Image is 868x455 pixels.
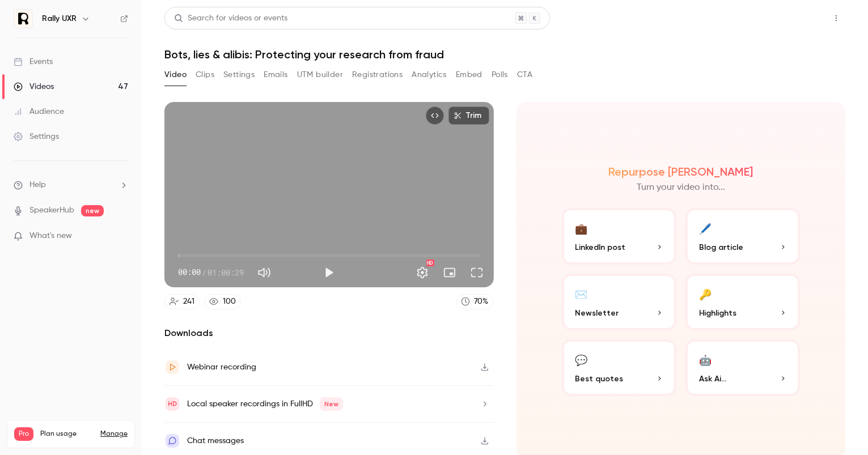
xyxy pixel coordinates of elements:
[352,66,403,84] button: Registrations
[264,66,287,84] button: Emails
[174,12,287,24] div: Search for videos or events
[42,13,77,24] h6: Rally UXR
[456,294,494,309] a: 70%
[317,261,340,284] button: Play
[29,179,46,191] span: Help
[575,219,588,237] div: 💼
[699,351,712,368] div: 🤖
[456,66,482,84] button: Embed
[426,107,444,125] button: Embed video
[438,261,461,284] button: Turn on miniplayer
[685,339,800,396] button: 🤖Ask Ai...
[699,219,712,237] div: 🖊️
[699,373,726,385] span: Ask Ai...
[40,430,94,439] span: Plan usage
[164,48,845,61] h1: Bots, lies & alibis: Protecting your research from fraud
[637,181,725,194] p: Turn your video into...
[204,294,241,309] a: 100
[562,208,676,265] button: 💼LinkedIn post
[14,10,32,28] img: Rally UXR
[685,274,800,330] button: 🔑Highlights
[773,7,818,29] button: Share
[608,165,753,178] h2: Repurpose [PERSON_NAME]
[223,66,255,84] button: Settings
[685,208,800,265] button: 🖊️Blog article
[575,241,626,253] span: LinkedIn post
[699,241,743,253] span: Blog article
[29,230,72,242] span: What's new
[208,266,244,278] span: 01:00:29
[699,307,736,319] span: Highlights
[465,261,488,284] button: Full screen
[562,339,676,396] button: 💬Best quotes
[297,66,343,84] button: UTM builder
[426,260,434,266] div: HD
[29,205,74,216] a: SpeakerHub
[187,397,343,411] div: Local speaker recordings in FullHD
[14,427,33,441] span: Pro
[562,274,676,330] button: ✉️Newsletter
[178,266,201,278] span: 00:00
[196,66,214,84] button: Clips
[827,9,845,27] button: Top Bar Actions
[164,326,494,340] h2: Downloads
[517,66,532,84] button: CTA
[14,179,128,191] li: help-dropdown-opener
[575,307,619,319] span: Newsletter
[187,434,244,448] div: Chat messages
[411,261,434,284] button: Settings
[202,266,206,278] span: /
[448,107,489,125] button: Trim
[183,296,194,308] div: 241
[178,266,244,278] div: 00:00
[412,66,447,84] button: Analytics
[14,131,59,142] div: Settings
[115,231,128,241] iframe: Noticeable Trigger
[81,205,104,216] span: new
[187,360,256,374] div: Webinar recording
[14,56,53,67] div: Events
[100,430,128,439] a: Manage
[699,285,712,303] div: 🔑
[14,81,54,92] div: Videos
[492,66,508,84] button: Polls
[575,373,624,385] span: Best quotes
[575,285,588,303] div: ✉️
[14,106,64,117] div: Audience
[253,261,276,284] button: Mute
[475,296,489,308] div: 70 %
[575,351,588,368] div: 💬
[164,294,200,309] a: 241
[223,296,236,308] div: 100
[320,397,343,411] span: New
[164,66,187,84] button: Video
